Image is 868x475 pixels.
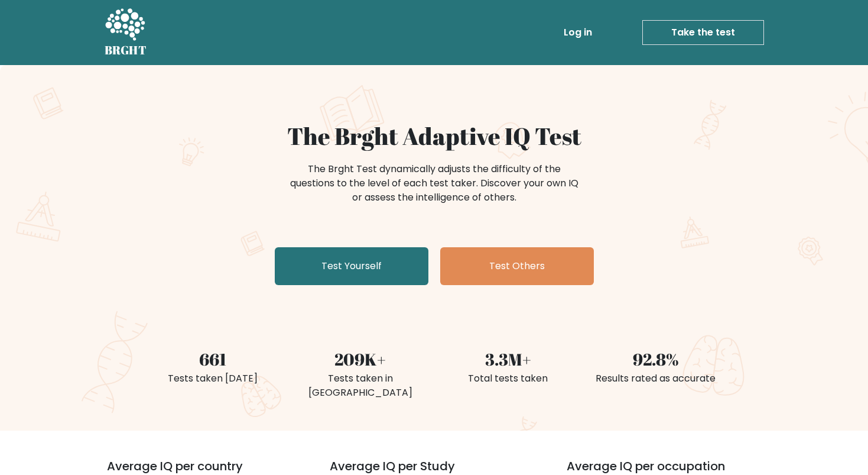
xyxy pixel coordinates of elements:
div: 92.8% [589,347,723,371]
a: Test Others [440,247,594,285]
div: Results rated as accurate [589,371,723,386]
a: BRGHT [105,5,147,60]
div: Tests taken [DATE] [146,371,279,386]
div: 209K+ [294,347,427,371]
h5: BRGHT [105,43,147,57]
div: 3.3M+ [441,347,575,371]
div: Total tests taken [441,371,575,386]
div: 661 [146,347,279,371]
a: Take the test [642,20,764,45]
h1: The Brght Adaptive IQ Test [146,122,723,150]
a: Log in [559,21,597,44]
div: Tests taken in [GEOGRAPHIC_DATA] [294,371,427,400]
a: Test Yourself [275,247,428,285]
div: The Brght Test dynamically adjusts the difficulty of the questions to the level of each test take... [287,162,582,205]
